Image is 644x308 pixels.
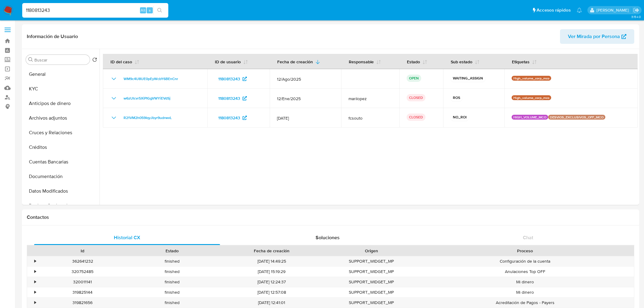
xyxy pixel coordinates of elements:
button: Buscar [28,57,33,62]
button: Datos Modificados [23,184,100,198]
button: Anticipos de dinero [23,96,100,111]
span: Historial CX [114,234,140,241]
div: • [34,289,36,295]
div: finished [127,287,217,297]
div: finished [127,256,217,266]
button: Cuentas Bancarias [23,155,100,169]
div: Estado [131,248,212,254]
button: Archivos adjuntos [23,111,100,125]
div: 320011141 [38,277,127,287]
div: SUPPORT_WIDGET_MP [327,298,416,308]
div: • [34,258,36,264]
div: [DATE] 12:41:01 [217,298,327,308]
div: SUPPORT_WIDGET_MP [327,277,416,287]
div: finished [127,267,217,277]
div: Acreditación de Pagos - Payers [416,298,634,308]
button: Créditos [23,140,100,155]
span: Accesos rápidos [537,7,571,13]
button: Ver Mirada por Persona [560,29,634,44]
div: Id [42,248,123,254]
div: 320752485 [38,267,127,277]
button: Volver al orden por defecto [92,57,97,64]
div: 319821656 [38,298,127,308]
div: finished [127,277,217,287]
div: Origen [331,248,412,254]
div: 362641232 [38,256,127,266]
span: s [149,7,151,13]
span: Alt [141,7,145,13]
div: Proceso [420,248,630,254]
input: Buscar usuario o caso... [22,6,168,14]
span: Soluciones [316,234,340,241]
h1: Información de Usuario [27,33,78,40]
div: Configuración de la cuenta [416,256,634,266]
div: Fecha de creación [221,248,322,254]
button: KYC [23,82,100,96]
a: Notificaciones [577,8,582,13]
p: felipe.cayon@mercadolibre.com [597,7,631,13]
button: General [23,67,100,82]
div: [DATE] 12:57:08 [217,287,327,297]
div: • [34,279,36,285]
div: Mi dinero [416,277,634,287]
div: [DATE] 14:49:25 [217,256,327,266]
span: Ver Mirada por Persona [568,29,620,44]
input: Buscar [34,57,87,63]
div: SUPPORT_WIDGET_MP [327,287,416,297]
div: Anulaciones Top OFF [416,267,634,277]
button: Devices Geolocation [23,198,100,213]
div: [DATE] 12:24:37 [217,277,327,287]
span: Chat [523,234,533,241]
h1: Contactos [27,214,634,220]
div: Mi dinero [416,287,634,297]
button: search-icon [153,6,166,15]
div: 319825144 [38,287,127,297]
a: Salir [633,7,639,13]
div: • [34,300,36,306]
div: SUPPORT_WIDGET_MP [327,256,416,266]
div: SUPPORT_WIDGET_MP [327,267,416,277]
div: • [34,269,36,275]
div: [DATE] 15:19:29 [217,267,327,277]
button: Documentación [23,169,100,184]
button: Cruces y Relaciones [23,125,100,140]
div: finished [127,298,217,308]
